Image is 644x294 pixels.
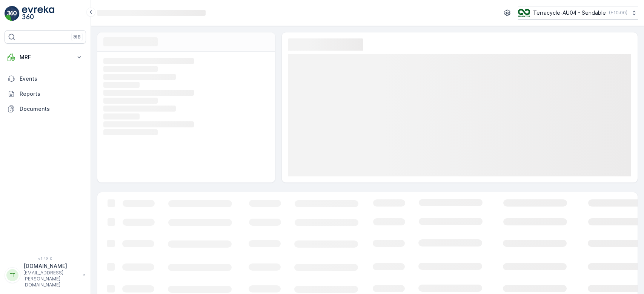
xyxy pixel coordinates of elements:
p: [DOMAIN_NAME] [23,262,79,270]
p: Events [20,75,83,83]
button: Terracycle-AU04 - Sendable(+10:00) [518,6,638,20]
img: terracycle_logo.png [518,9,530,17]
div: TT [6,269,18,281]
a: Events [5,71,86,86]
p: Documents [20,105,83,113]
img: logo_light-DOdMpM7g.png [22,6,54,21]
span: v 1.48.0 [5,256,86,261]
p: MRF [20,54,71,61]
p: ( +10:00 ) [609,10,627,16]
p: ⌘B [73,34,81,40]
a: Reports [5,86,86,101]
a: Documents [5,101,86,116]
button: MRF [5,50,86,65]
p: [EMAIL_ADDRESS][PERSON_NAME][DOMAIN_NAME] [23,270,79,288]
p: Reports [20,90,83,98]
button: TT[DOMAIN_NAME][EMAIL_ADDRESS][PERSON_NAME][DOMAIN_NAME] [5,262,86,288]
p: Terracycle-AU04 - Sendable [533,9,606,17]
img: logo [5,6,20,21]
